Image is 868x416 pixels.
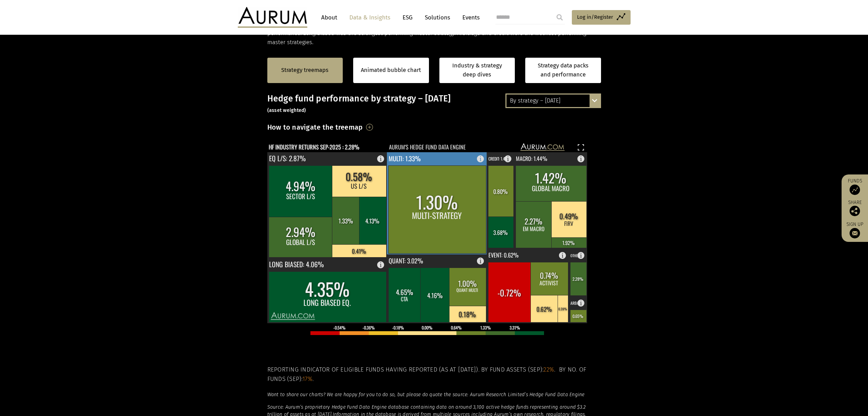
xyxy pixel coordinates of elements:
img: Share this post [850,206,860,216]
a: Animated bubble chart [361,66,421,75]
h3: Hedge fund performance by strategy – [DATE] [267,93,601,114]
a: Industry & strategy deep dives [439,58,515,83]
em: Want to share our charts? We are happy for you to do so, but please do quote the source: Aurum Re... [267,392,585,398]
input: Submit [553,10,567,24]
a: Data & Insights [346,11,394,24]
a: Solutions [421,11,454,24]
a: About [318,11,341,24]
a: Strategy treemaps [281,66,328,75]
a: Sign up [845,221,865,238]
small: (asset weighted) [267,107,306,113]
span: 22% [543,366,554,373]
a: Funds [845,178,865,195]
div: Share [845,200,865,216]
img: Aurum [238,7,307,28]
img: Sign up to our newsletter [850,228,860,238]
img: Access Funds [850,185,860,195]
a: ESG [399,11,416,24]
a: Log in/Register [572,10,631,25]
a: Events [459,11,480,24]
div: By strategy – [DATE] [506,95,600,107]
span: 17% [302,375,313,383]
h3: How to navigate the treemap [267,121,363,133]
h5: Reporting indicator of eligible funds having reported (as at [DATE]). By fund assets (Sep): . By ... [267,365,601,384]
a: Strategy data packs and performance [525,58,601,83]
span: Log in/Register [577,13,613,21]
